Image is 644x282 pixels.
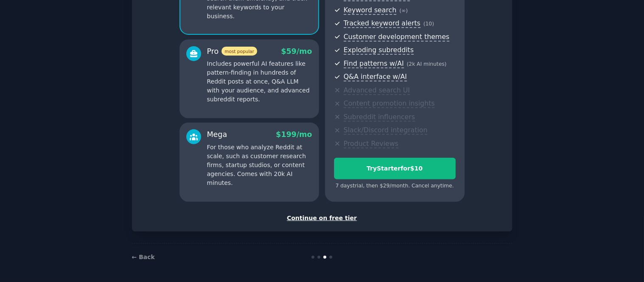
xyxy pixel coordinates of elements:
span: ( ∞ ) [399,8,408,14]
div: Pro [207,46,257,57]
span: Customer development themes [344,33,450,42]
div: 7 days trial, then $ 29 /month . Cancel anytime. [334,182,456,190]
span: Q&A interface w/AI [344,73,407,81]
a: ← Back [132,254,155,260]
span: Exploding subreddits [344,46,414,55]
span: ( 2k AI minutes ) [407,61,447,67]
span: Advanced search UI [344,86,410,95]
button: TryStarterfor$10 [334,158,456,179]
span: Keyword search [344,6,397,15]
span: Content promotion insights [344,99,435,108]
p: For those who analyze Reddit at scale, such as customer research firms, startup studios, or conte... [207,143,312,187]
span: ( 10 ) [424,21,434,27]
span: Subreddit influencers [344,113,415,122]
div: Try Starter for $10 [335,164,456,173]
span: Slack/Discord integration [344,126,428,135]
span: Product Reviews [344,140,399,148]
span: $ 59 /mo [281,47,312,56]
div: Continue on free tier [141,214,503,223]
span: Find patterns w/AI [344,59,404,68]
span: most popular [222,47,257,56]
span: Tracked keyword alerts [344,19,421,28]
div: Mega [207,129,228,140]
p: Includes powerful AI features like pattern-finding in hundreds of Reddit posts at once, Q&A LLM w... [207,59,312,104]
span: $ 199 /mo [276,130,312,139]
